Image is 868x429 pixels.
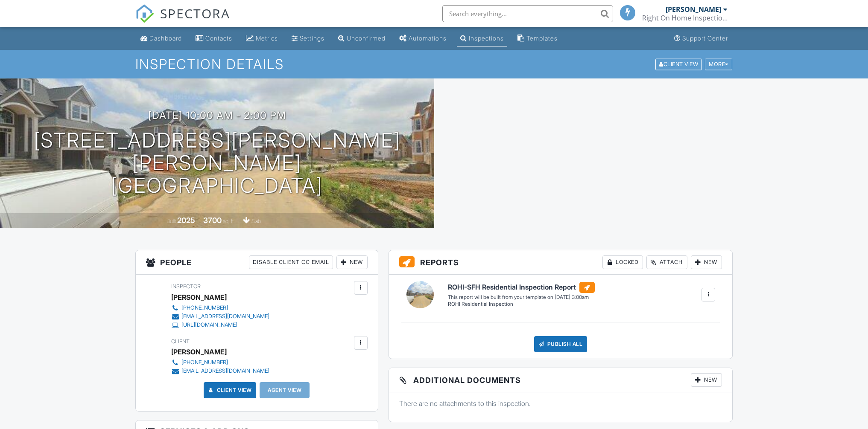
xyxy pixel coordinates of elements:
div: [PERSON_NAME] [171,345,227,358]
a: Support Center [671,31,731,46]
a: SPECTORA [135,12,230,29]
img: The Best Home Inspection Software - Spectora [135,4,154,23]
div: Support Center [682,35,728,42]
a: Unconfirmed [335,31,389,46]
a: Client View [655,61,704,67]
a: Settings [288,31,328,46]
h3: [DATE] 10:00 am - 2:00 pm [148,110,286,121]
div: Metrics [256,35,278,42]
a: Metrics [243,31,281,46]
div: [URL][DOMAIN_NAME] [181,322,237,328]
span: slab [251,218,261,224]
div: New [691,373,722,387]
a: Automations (Basic) [396,31,450,46]
div: Publish All [534,336,587,352]
div: Client View [655,58,702,70]
h3: Reports [389,250,733,275]
div: [PERSON_NAME] [666,5,721,14]
div: Inspections [469,35,504,42]
span: SPECTORA [160,4,230,22]
div: Settings [300,35,324,42]
a: Templates [514,31,561,46]
div: Contacts [205,35,232,42]
input: Search everything... [442,5,613,22]
div: Automations [409,35,447,42]
div: [EMAIL_ADDRESS][DOMAIN_NAME] [181,368,269,374]
span: Built [167,218,176,224]
div: New [691,255,722,269]
div: More [705,58,732,70]
div: [PHONE_NUMBER] [181,304,228,311]
div: [PERSON_NAME] [171,291,227,304]
h1: Inspection Details [135,57,733,72]
a: Client View [207,386,252,394]
h3: Additional Documents [389,368,733,392]
span: Inspector [171,283,201,290]
div: Dashboard [149,35,182,42]
span: Client [171,338,190,345]
div: Attach [646,255,687,269]
h6: ROHI-SFH Residential Inspection Report [448,282,595,293]
div: New [336,255,368,269]
div: 3700 [203,216,222,225]
div: ROHI Residential Inspection [448,301,595,308]
p: There are no attachments to this inspection. [399,399,722,408]
div: [EMAIL_ADDRESS][DOMAIN_NAME] [181,313,269,320]
div: Disable Client CC Email [249,255,333,269]
a: Contacts [192,31,236,46]
a: Inspections [457,31,507,46]
a: [PHONE_NUMBER] [171,304,269,312]
div: Right On Home Inspections, LLC [642,14,728,22]
span: sq. ft. [223,218,235,224]
h3: People [136,250,378,275]
div: Locked [602,255,643,269]
div: This report will be built from your template on [DATE] 3:00am [448,294,595,301]
div: [PHONE_NUMBER] [181,359,228,366]
a: [PHONE_NUMBER] [171,358,269,367]
a: Dashboard [137,31,185,46]
div: Templates [526,35,558,42]
a: [EMAIL_ADDRESS][DOMAIN_NAME] [171,312,269,321]
div: 2025 [177,216,195,225]
div: Unconfirmed [347,35,386,42]
h1: [STREET_ADDRESS][PERSON_NAME][PERSON_NAME] [GEOGRAPHIC_DATA] [14,129,421,197]
a: [URL][DOMAIN_NAME] [171,321,269,329]
a: [EMAIL_ADDRESS][DOMAIN_NAME] [171,367,269,375]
